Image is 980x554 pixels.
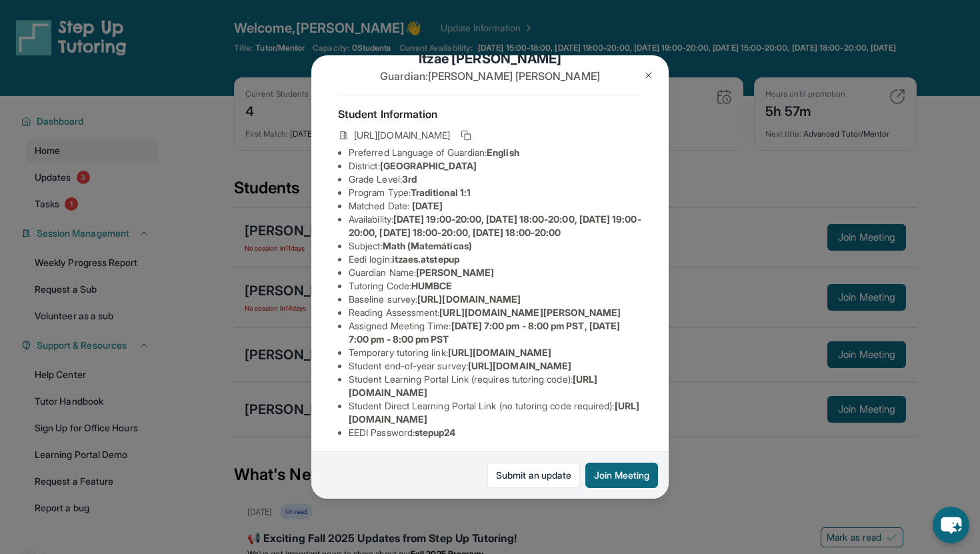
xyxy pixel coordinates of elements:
li: Temporary tutoring link : [349,346,642,359]
li: Preferred Language of Guardian: [349,146,642,159]
span: HUMBCE [411,280,452,291]
span: [URL][DOMAIN_NAME] [354,129,450,142]
span: [URL][DOMAIN_NAME] [448,347,551,358]
span: [GEOGRAPHIC_DATA] [380,160,477,171]
button: chat-button [933,507,969,543]
span: Math (Matemáticas) [383,240,472,251]
li: Grade Level: [349,173,642,186]
span: English [487,147,519,158]
img: Close Icon [643,70,654,81]
span: [DATE] 7:00 pm - 8:00 pm PST, [DATE] 7:00 pm - 8:00 pm PST [349,320,620,345]
button: Copy link [458,127,474,143]
li: Guardian Name : [349,266,642,279]
li: Reading Assessment : [349,306,642,319]
li: Subject : [349,239,642,253]
li: Student Direct Learning Portal Link (no tutoring code required) : [349,399,642,426]
li: Program Type: [349,186,642,199]
li: Matched Date: [349,199,642,213]
li: Assigned Meeting Time : [349,319,642,346]
li: EEDI Password : [349,426,642,439]
li: Availability: [349,213,642,239]
span: 3rd [402,173,417,185]
li: Tutoring Code : [349,279,642,293]
span: [DATE] 19:00-20:00, [DATE] 18:00-20:00, [DATE] 19:00-20:00, [DATE] 18:00-20:00, [DATE] 18:00-20:00 [349,213,641,238]
li: Student end-of-year survey : [349,359,642,373]
span: stepup24 [415,427,456,438]
p: Guardian: [PERSON_NAME] [PERSON_NAME] [338,68,642,84]
button: Join Meeting [585,463,658,488]
li: Student Learning Portal Link (requires tutoring code) : [349,373,642,399]
h1: Itzae [PERSON_NAME] [338,49,642,68]
span: [DATE] [412,200,443,211]
span: [URL][DOMAIN_NAME][PERSON_NAME] [439,307,621,318]
li: Eedi login : [349,253,642,266]
span: [URL][DOMAIN_NAME] [417,293,521,305]
span: [PERSON_NAME] [416,267,494,278]
li: Baseline survey : [349,293,642,306]
h4: Student Information [338,106,642,122]
span: Traditional 1:1 [411,187,471,198]
li: District: [349,159,642,173]
a: Submit an update [487,463,580,488]
span: itzaes.atstepup [392,253,459,265]
span: [URL][DOMAIN_NAME] [468,360,571,371]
